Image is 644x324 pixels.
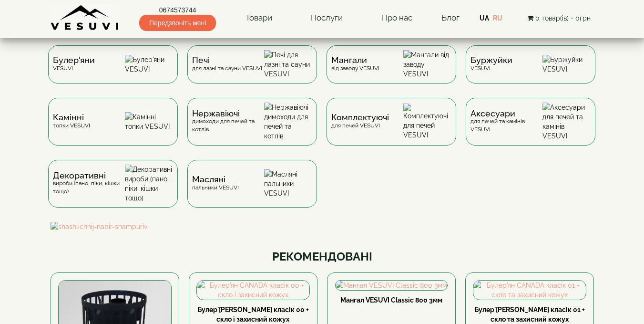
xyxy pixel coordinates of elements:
[53,56,95,64] span: Булер'яни
[372,7,422,29] a: Про нас
[403,50,451,79] img: Мангали від заводу VESUVI
[183,98,322,160] a: Нержавіючідимоходи для печей та котлів Нержавіючі димоходи для печей та котлів
[441,13,460,22] a: Блог
[192,56,262,72] div: для лазні та сауни VESUVI
[197,281,309,300] img: Булер'ян CANADA класік 00 + скло і захисний кожух
[192,110,264,117] span: Нержавіючі
[264,50,312,79] img: Печі для лазні та сауни VESUVI
[542,103,591,141] img: Аксесуари для печей та камінів VESUVI
[474,306,585,323] a: Булер'[PERSON_NAME] класік 01 + скло та захисний кожух
[192,176,239,191] div: пальники VESUVI
[331,56,379,72] div: від заводу VESUVI
[470,56,512,64] span: Буржуйки
[403,104,451,140] img: Комплектуючі для печей VESUVI
[183,45,322,98] a: Печідля лазні та сауни VESUVI Печі для лазні та сауни VESUVI
[192,176,239,183] span: Масляні
[139,5,216,15] a: 0674573744
[470,110,542,134] div: для печей та камінів VESUVI
[524,13,593,23] button: 0 товар(ів) - 0грн
[461,45,600,98] a: БуржуйкиVESUVI Буржуйки VESUVI
[535,14,591,22] span: 0 товар(ів) - 0грн
[331,114,389,129] div: для печей VESUVI
[264,103,312,141] img: Нержавіючі димоходи для печей та котлів
[53,56,95,72] div: VESUVI
[51,5,120,31] img: Завод VESUVI
[53,114,90,121] span: Камінні
[139,15,216,31] span: Передзвоніть мені
[473,281,586,300] img: Булер'ян CANADA класік 01 + скло та захисний кожух
[336,281,447,290] img: Мангал VESUVI Classic 800 3мм
[192,56,262,64] span: Печі
[125,112,173,131] img: Камінні топки VESUVI
[480,14,489,22] a: UA
[43,45,183,98] a: Булер'яниVESUVI Булер'яни VESUVI
[197,306,309,323] a: Булер'[PERSON_NAME] класік 00 + скло і захисний кожух
[53,114,90,129] div: топки VESUVI
[264,169,312,198] img: Масляні пальники VESUVI
[322,98,461,160] a: Комплектуючідля печей VESUVI Комплектуючі для печей VESUVI
[461,98,600,160] a: Аксесуаридля печей та камінів VESUVI Аксесуари для печей та камінів VESUVI
[236,7,282,29] a: Товари
[43,160,183,222] a: Декоративнівироби (пано, піки, кішки тощо) Декоративні вироби (пано, піки, кішки тощо)
[125,165,173,203] img: Декоративні вироби (пано, піки, кішки тощо)
[470,56,512,72] div: VESUVI
[322,45,461,98] a: Мангаливід заводу VESUVI Мангали від заводу VESUVI
[340,296,442,304] a: Мангал VESUVI Classic 800 3мм
[192,110,264,134] div: димоходи для печей та котлів
[43,98,183,160] a: Каміннітопки VESUVI Камінні топки VESUVI
[53,172,125,196] div: вироби (пано, піки, кішки тощо)
[53,172,125,179] span: Декоративні
[493,14,502,22] a: RU
[542,55,591,74] img: Буржуйки VESUVI
[331,56,379,64] span: Мангали
[470,110,542,117] span: Аксесуари
[125,55,173,74] img: Булер'яни VESUVI
[301,7,352,29] a: Послуги
[51,222,594,231] img: shashlichnij-nabir-shampuriv
[331,114,389,121] span: Комплектуючі
[183,160,322,222] a: Масляніпальники VESUVI Масляні пальники VESUVI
